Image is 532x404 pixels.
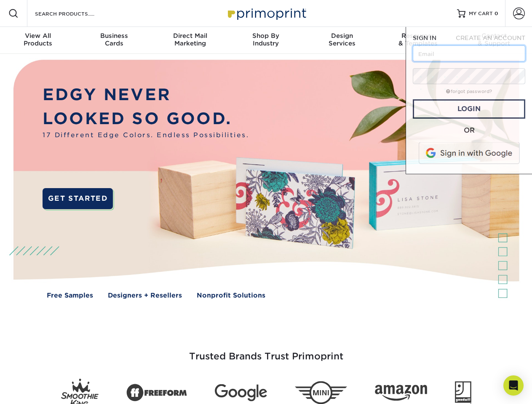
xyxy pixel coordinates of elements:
[20,331,513,372] h3: Trusted Brands Trust Primoprint
[304,32,380,47] div: Services
[495,11,498,16] span: 0
[108,291,182,300] a: Designers + Resellers
[413,125,525,136] div: OR
[76,27,152,54] a: BusinessCards
[413,35,436,41] span: SIGN IN
[380,32,456,47] div: & Templates
[43,107,249,131] p: LOOKED SO GOOD.
[228,32,304,47] div: Industry
[503,375,524,396] div: Open Intercom Messenger
[380,27,456,54] a: Resources& Templates
[152,32,228,40] span: Direct Mail
[224,4,308,22] img: Primoprint
[47,291,93,300] a: Free Samples
[455,381,471,404] img: Goodwill
[413,99,525,119] a: Login
[304,27,380,54] a: DesignServices
[413,45,525,61] input: Email
[43,130,249,140] span: 17 Different Edge Colors. Endless Possibilities.
[76,32,152,47] div: Cards
[380,32,456,40] span: Resources
[2,378,72,401] iframe: Google Customer Reviews
[469,10,493,17] span: MY CART
[152,27,228,54] a: Direct MailMarketing
[76,32,152,40] span: Business
[197,291,265,300] a: Nonprofit Solutions
[228,32,304,40] span: Shop By
[456,35,525,41] span: CREATE AN ACCOUNT
[152,32,228,47] div: Marketing
[43,83,249,107] p: EDGY NEVER
[43,188,113,209] a: GET STARTED
[228,27,304,54] a: Shop ByIndustry
[34,8,116,19] input: SEARCH PRODUCTS.....
[304,32,380,40] span: Design
[446,89,492,94] a: forgot password?
[215,384,267,401] img: Google
[375,385,427,401] img: Amazon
